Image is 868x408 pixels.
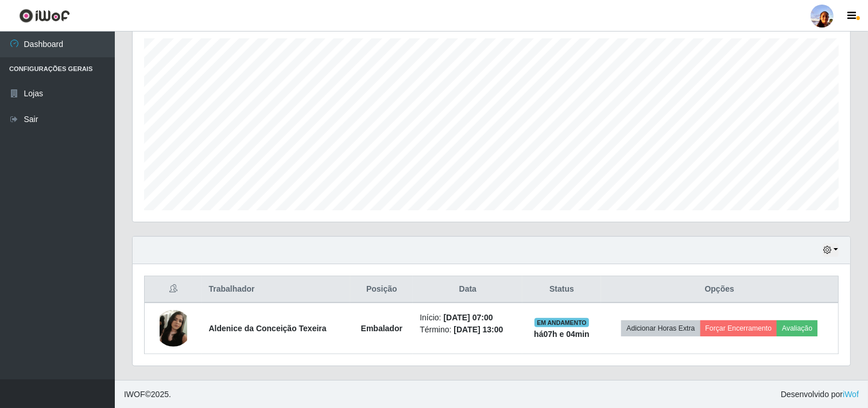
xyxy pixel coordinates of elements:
th: Status [522,276,600,303]
time: [DATE] 13:00 [454,325,503,334]
th: Data [413,276,522,303]
span: EM ANDAMENTO [534,318,589,327]
th: Trabalhador [201,276,350,303]
strong: há 07 h e 04 min [534,329,590,339]
button: Adicionar Horas Extra [621,320,700,336]
strong: Embalador [361,324,402,333]
a: iWof [843,390,859,399]
li: Término: [420,324,516,336]
th: Posição [350,276,413,303]
button: Avaliação [777,320,817,336]
th: Opções [601,276,839,303]
img: CoreUI Logo [19,9,70,23]
span: IWOF [124,390,145,399]
img: 1744494663000.jpeg [155,310,192,347]
button: Forçar Encerramento [700,320,777,336]
li: Início: [420,312,516,324]
span: © 2025 . [124,389,171,401]
time: [DATE] 07:00 [444,313,493,322]
strong: Aldenice da Conceição Texeira [208,324,326,333]
span: Desenvolvido por [781,389,859,401]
